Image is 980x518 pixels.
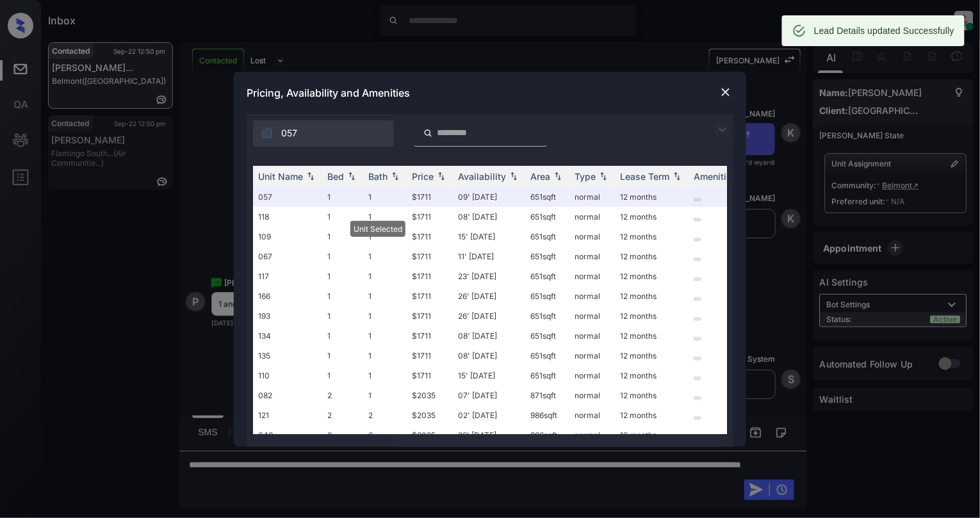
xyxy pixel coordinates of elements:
[453,385,525,405] td: 07' [DATE]
[253,306,322,326] td: 193
[569,385,615,405] td: normal
[389,172,402,181] img: sorting
[253,385,322,405] td: 082
[615,247,689,266] td: 12 months
[453,366,525,385] td: 15' [DATE]
[615,306,689,326] td: 12 months
[407,227,453,247] td: $1711
[615,385,689,405] td: 12 months
[525,346,569,366] td: 651 sqft
[615,326,689,346] td: 12 months
[363,247,407,266] td: 1
[253,425,322,445] td: 048
[569,346,615,366] td: normal
[253,346,322,366] td: 135
[253,326,322,346] td: 134
[569,425,615,445] td: normal
[363,266,407,286] td: 1
[253,187,322,207] td: 057
[453,326,525,346] td: 08' [DATE]
[525,266,569,286] td: 651 sqft
[322,247,363,266] td: 1
[615,405,689,425] td: 12 months
[407,247,453,266] td: $1711
[322,366,363,385] td: 1
[814,19,954,42] div: Lead Details updated Successfully
[453,425,525,445] td: 22' [DATE]
[569,306,615,326] td: normal
[719,86,732,99] img: close
[304,172,317,181] img: sorting
[407,425,453,445] td: $2035
[407,306,453,326] td: $1711
[453,405,525,425] td: 02' [DATE]
[368,171,388,182] div: Bath
[363,385,407,405] td: 1
[253,207,322,227] td: 118
[253,247,322,266] td: 067
[620,171,669,182] div: Lease Term
[407,326,453,346] td: $1711
[615,286,689,306] td: 12 months
[569,266,615,286] td: normal
[569,326,615,346] td: normal
[412,171,434,182] div: Price
[453,306,525,326] td: 26' [DATE]
[458,171,506,182] div: Availability
[322,266,363,286] td: 1
[322,207,363,227] td: 1
[694,171,737,182] div: Amenities
[258,171,303,182] div: Unit Name
[253,366,322,385] td: 110
[525,425,569,445] td: 986 sqft
[453,286,525,306] td: 26' [DATE]
[569,247,615,266] td: normal
[261,127,274,140] img: icon-zuma
[615,425,689,445] td: 12 months
[407,286,453,306] td: $1711
[363,207,407,227] td: 1
[363,187,407,207] td: 1
[525,326,569,346] td: 651 sqft
[569,405,615,425] td: normal
[322,227,363,247] td: 1
[363,425,407,445] td: 2
[453,207,525,227] td: 08' [DATE]
[575,171,596,182] div: Type
[407,187,453,207] td: $1711
[525,207,569,227] td: 651 sqft
[715,122,730,138] img: icon-zuma
[363,306,407,326] td: 1
[407,266,453,286] td: $1711
[525,247,569,266] td: 651 sqft
[363,227,407,247] td: 1
[551,172,564,181] img: sorting
[363,286,407,306] td: 1
[569,286,615,306] td: normal
[525,306,569,326] td: 651 sqft
[322,425,363,445] td: 2
[234,72,746,114] div: Pricing, Availability and Amenities
[453,266,525,286] td: 23' [DATE]
[569,366,615,385] td: normal
[615,266,689,286] td: 12 months
[525,187,569,207] td: 651 sqft
[322,286,363,306] td: 1
[407,385,453,405] td: $2035
[507,172,520,181] img: sorting
[453,227,525,247] td: 15' [DATE]
[615,366,689,385] td: 12 months
[363,366,407,385] td: 1
[363,346,407,366] td: 1
[525,227,569,247] td: 651 sqft
[253,405,322,425] td: 121
[407,405,453,425] td: $2035
[569,187,615,207] td: normal
[525,405,569,425] td: 986 sqft
[453,187,525,207] td: 09' [DATE]
[407,366,453,385] td: $1711
[530,171,550,182] div: Area
[435,172,448,181] img: sorting
[253,286,322,306] td: 166
[322,346,363,366] td: 1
